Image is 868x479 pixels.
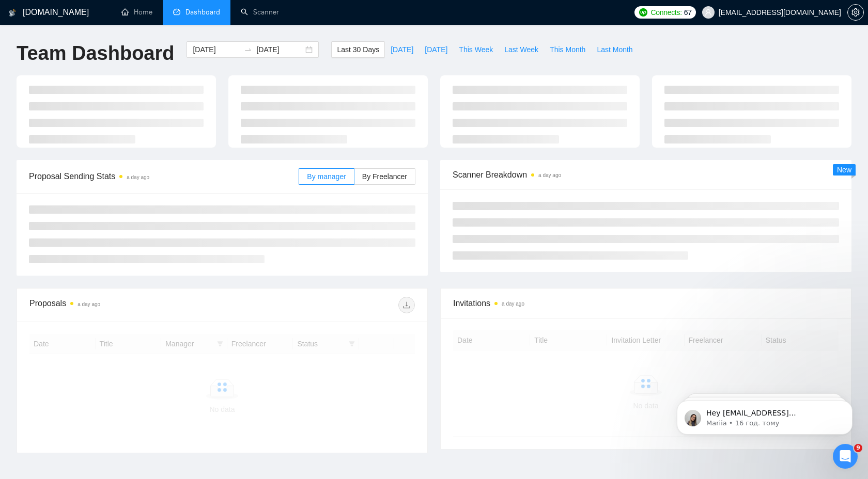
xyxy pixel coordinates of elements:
span: 9 [854,444,862,452]
a: setting [847,8,864,17]
time: a day ago [78,301,100,307]
span: This Week [459,44,493,55]
span: [DATE] [425,44,447,55]
iframe: Intercom notifications повідомлення [661,379,868,451]
button: [DATE] [419,41,453,58]
span: Last 30 Days [337,44,379,55]
button: This Week [453,41,499,58]
span: Scanner Breakdown [453,168,839,181]
span: Hey [EMAIL_ADDRESS][DOMAIN_NAME], Looks like your Upwork agency Azon5 ran out of connects. We rec... [45,30,177,171]
span: setting [848,8,863,17]
span: This Month [550,44,585,55]
button: This Month [544,41,591,58]
img: logo [9,5,16,21]
span: user [705,9,712,16]
time: a day ago [502,301,524,307]
button: Last Month [591,41,638,58]
time: a day ago [127,174,149,180]
span: New [837,166,851,174]
span: 67 [684,7,692,18]
button: setting [847,4,864,21]
img: upwork-logo.png [639,8,647,17]
a: searchScanner [241,8,279,17]
h1: Team Dashboard [17,41,174,66]
button: Last Week [499,41,544,58]
a: homeHome [121,8,152,17]
span: swap-right [244,45,252,54]
p: Message from Mariia, sent 16 год. тому [45,40,178,49]
span: [DATE] [391,44,413,55]
span: Last Month [597,44,632,55]
button: [DATE] [385,41,419,58]
span: By Freelancer [362,172,407,181]
input: End date [256,44,303,55]
span: Proposal Sending Stats [29,170,299,183]
span: Connects: [650,7,681,18]
div: Proposals [29,297,222,313]
span: By manager [307,172,346,181]
span: Last Week [504,44,538,55]
iframe: Intercom live chat [833,444,858,469]
input: Start date [193,44,240,55]
time: a day ago [538,172,561,178]
span: Dashboard [185,8,220,17]
button: Last 30 Days [331,41,385,58]
span: Invitations [453,297,839,310]
span: to [244,45,252,54]
span: dashboard [173,8,180,15]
